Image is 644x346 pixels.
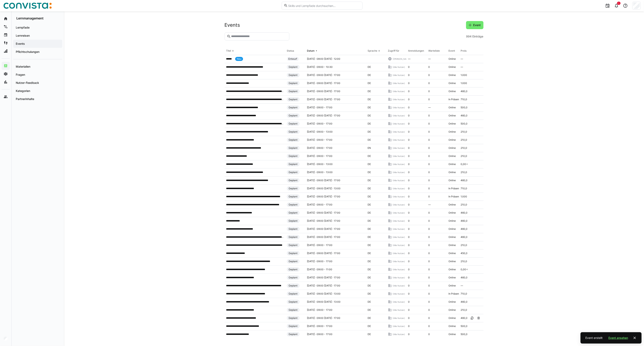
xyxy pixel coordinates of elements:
span: DE [368,154,371,158]
span: (Alle Nutzer) [393,138,405,141]
span: (Alle Nutzer) [393,203,405,206]
span: Event ansehen [608,336,629,340]
span: [DATE] · 09:00 - 17:00 [307,325,333,328]
span: [DATE] · 09:00 - 13:00 [307,163,333,166]
span: (Alle Nutzer) [393,276,405,279]
span: Geplant [289,163,298,166]
span: Online [449,268,456,271]
span: 0 [428,308,430,312]
span: Online [449,244,456,247]
span: 0 [428,300,430,303]
span: (Alle Nutzer) [393,211,405,214]
span: Online [449,284,456,287]
span: (Alle Nutzer) [393,171,405,174]
span: (Alle Nutzer) [393,236,405,238]
span: [DATE] · 09:00 - 10:30 [307,65,333,69]
span: (Alle Nutzer) [393,260,405,263]
span: 0 [408,171,410,174]
span: (Alle Nutzer) [393,268,405,271]
span: Geplant [289,171,298,174]
span: 0 [428,138,430,142]
span: 1.000,00 € [461,82,473,85]
span: 0 [408,235,410,239]
span: Geplant [289,65,298,69]
span: Geplant [289,244,298,247]
span: 210,00 € [461,138,471,142]
span: [DATE] · 09:00 - 17:00 [307,260,333,263]
span: Online [449,300,456,303]
span: [DATE] · 09:00 - 17:00 [307,333,333,336]
div: Status [287,49,294,52]
span: 0 [428,219,430,223]
span: (Alle Nutzer) [393,179,405,182]
span: (Alle Nutzer) [393,114,405,117]
span: (Alle Nutzer) [393,187,405,190]
span: 0 [408,82,410,85]
span: [DATE] · 09:00 [DATE] · 17:00 [307,73,341,77]
span: 0 [428,244,430,247]
span: (Alle Nutzer) [393,284,405,287]
span: 0 [408,106,410,109]
span: 0 [408,227,410,231]
span: (Alle Nutzer) [393,98,405,101]
span: 0 [408,316,410,320]
span: [DATE] · 09:00 [DATE] · 17:00 [307,316,341,320]
span: — [408,57,411,61]
span: 210,00 € [461,260,471,263]
span: Geplant [289,90,298,93]
span: Online [449,122,456,125]
input: Skills und Lernpfade durchsuchen… [288,4,360,7]
span: 0 [428,146,430,150]
span: 0 [408,98,410,101]
span: 500,00 € [461,333,472,336]
span: DE [368,138,371,142]
span: Online [449,333,456,336]
span: Geplant [289,268,298,271]
span: (Alle Nutzer) [393,219,405,222]
span: [DATE] · 09:00 [DATE] · 17:00 [307,235,341,239]
span: [DATE] · 09:00 - 11:00 [307,268,332,271]
span: In Präsenz [449,98,461,101]
span: 210,00 € [461,244,471,247]
span: 500,00 € [461,122,472,125]
span: DE [368,114,371,117]
span: Geplant [289,300,298,303]
span: (Alle Nutzer) [393,82,405,85]
span: Geplant [289,130,298,133]
span: 0 [428,211,430,214]
span: 0 [408,260,410,263]
span: [DATE] · 09:00 - 17:00 [307,146,333,150]
span: EN [368,146,371,150]
span: Geplant [289,284,298,287]
div: Warteliste [428,49,440,52]
span: 994 [466,34,472,38]
span: Einträge [473,34,483,38]
span: 460,00 € [461,219,472,223]
span: 1 [618,2,619,4]
span: Online [449,308,456,312]
span: DE [368,284,371,287]
span: DE [368,268,371,271]
div: Event erstellt [585,336,603,340]
span: 210,00 € [461,130,471,133]
span: 0 [408,179,410,182]
span: [DATE] · 09:00 [DATE] · 17:00 [307,227,341,231]
span: [DATE] · 09:00 [DATE] · 17:00 [307,195,341,198]
span: — [428,203,431,206]
span: 0 [428,179,430,182]
span: DE [368,235,371,239]
span: DE [368,252,371,255]
span: DE [368,106,371,109]
span: Online [449,316,456,320]
span: Geplant [289,82,298,85]
span: [DATE] · 09:00 [DATE] · 13:00 [307,187,341,190]
div: Preis [461,49,467,52]
span: Online [449,90,456,93]
span: 460,00 € [461,235,472,239]
span: Online [449,219,456,223]
div: Zugriff für [388,49,400,52]
span: Geplant [289,292,298,295]
span: Geplant [289,219,298,223]
span: Online [449,203,456,206]
span: Geplant [289,235,298,239]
